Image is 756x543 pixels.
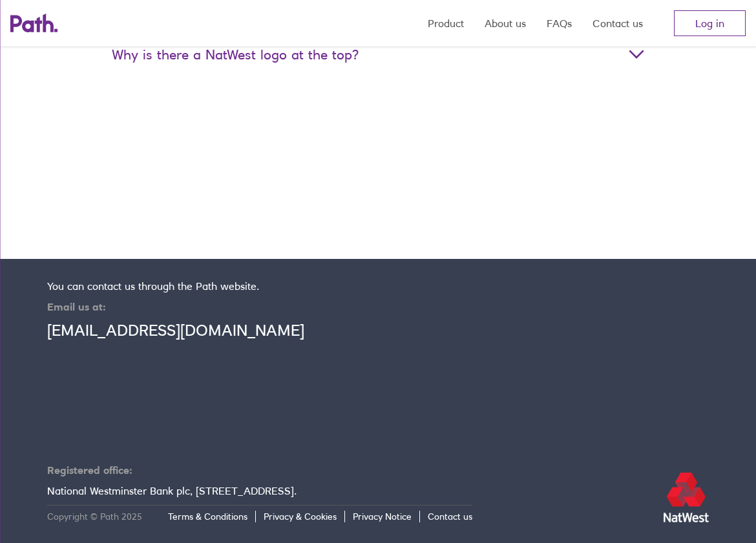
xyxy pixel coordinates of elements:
a: [EMAIL_ADDRESS][DOMAIN_NAME] [47,321,304,340]
a: Privacy & Cookies [264,511,345,522]
a: Log in [674,10,746,36]
h4: Email us at: [47,300,472,313]
span: Why is there a NatWest logo at the top? [112,46,644,63]
p: Copyright © Path 2025 [47,511,142,522]
p: You can contact us through the Path website. [47,280,472,292]
a: Privacy Notice [353,511,420,522]
p: National Westminster Bank plc, [STREET_ADDRESS]. [47,484,472,497]
a: Terms & Conditions [168,511,256,522]
a: Contact us [428,511,472,522]
h4: Registered office: [47,464,472,476]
